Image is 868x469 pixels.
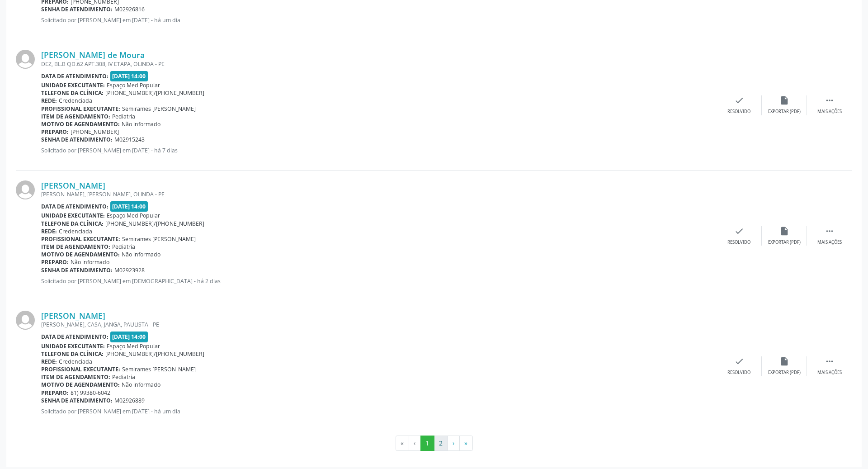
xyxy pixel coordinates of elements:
[71,389,110,397] span: 81) 99380-6042
[41,381,120,388] b: Motivo de agendamento:
[105,350,204,358] span: [PHONE_NUMBER]/[PHONE_NUMBER]
[825,95,835,105] i: 
[41,50,145,60] a: [PERSON_NAME] de Moura
[768,370,801,376] div: Exportar (PDF)
[768,109,801,115] div: Exportar (PDF)
[41,72,108,80] b: Data de atendimento:
[727,370,750,376] div: Resolvido
[41,89,104,97] b: Telefone da clínica:
[41,358,57,365] b: Rede:
[41,243,110,251] b: Item de agendamento:
[734,356,744,366] i: check
[107,212,160,219] span: Espaço Med Popular
[41,235,120,243] b: Profissional executante:
[112,113,135,120] span: Pediatria
[817,239,842,246] div: Mais ações
[448,436,460,451] button: Go to next page
[110,71,148,81] span: [DATE] 14:00
[114,136,145,143] span: M02915243
[16,180,35,199] img: img
[71,258,109,266] span: Não informado
[41,60,717,68] div: DEZ, BL.B QD.62 APT.308, IV ETAPA, OLINDA - PE
[768,239,801,246] div: Exportar (PDF)
[41,81,105,89] b: Unidade executante:
[41,321,717,328] div: [PERSON_NAME], CASA, JANGA, PAULISTA - PE
[114,5,145,13] span: M02926816
[825,356,835,366] i: 
[41,333,108,341] b: Data de atendimento:
[41,180,105,190] a: [PERSON_NAME]
[817,370,842,376] div: Mais ações
[107,342,160,350] span: Espaço Med Popular
[825,226,835,236] i: 
[41,266,113,274] b: Senha de atendimento:
[16,50,35,69] img: img
[434,436,448,451] button: Go to page 2
[779,226,789,236] i: insert_drive_file
[16,311,35,330] img: img
[41,105,120,113] b: Profissional executante:
[817,109,842,115] div: Mais ações
[779,95,789,105] i: insert_drive_file
[41,128,69,136] b: Preparo:
[41,16,717,24] p: Solicitado por [PERSON_NAME] em [DATE] - há um dia
[727,239,750,246] div: Resolvido
[114,397,145,404] span: M02926889
[734,95,744,105] i: check
[122,251,160,258] span: Não informado
[122,235,196,243] span: Semirames [PERSON_NAME]
[59,227,92,235] span: Credenciada
[41,113,110,120] b: Item de agendamento:
[110,201,148,212] span: [DATE] 14:00
[41,311,105,321] a: [PERSON_NAME]
[59,97,92,104] span: Credenciada
[41,220,104,227] b: Telefone da clínica:
[41,147,717,154] p: Solicitado por [PERSON_NAME] em [DATE] - há 7 dias
[41,97,57,104] b: Rede:
[112,373,135,381] span: Pediatria
[41,120,120,128] b: Motivo de agendamento:
[41,365,120,373] b: Profissional executante:
[107,81,160,89] span: Espaço Med Popular
[41,389,69,397] b: Preparo:
[41,136,113,143] b: Senha de atendimento:
[59,358,92,365] span: Credenciada
[105,220,204,227] span: [PHONE_NUMBER]/[PHONE_NUMBER]
[112,243,135,251] span: Pediatria
[727,109,750,115] div: Resolvido
[122,105,196,113] span: Semirames [PERSON_NAME]
[71,128,119,136] span: [PHONE_NUMBER]
[41,190,717,198] div: [PERSON_NAME], [PERSON_NAME], OLINDA - PE
[459,436,473,451] button: Go to last page
[122,381,160,388] span: Não informado
[779,356,789,366] i: insert_drive_file
[41,5,113,13] b: Senha de atendimento:
[122,365,196,373] span: Semirames [PERSON_NAME]
[110,332,148,342] span: [DATE] 14:00
[41,258,69,266] b: Preparo:
[41,203,108,210] b: Data de atendimento:
[16,436,852,451] ul: Pagination
[41,212,105,219] b: Unidade executante:
[41,373,110,381] b: Item de agendamento:
[41,342,105,350] b: Unidade executante:
[41,227,57,235] b: Rede:
[41,251,120,258] b: Motivo de agendamento:
[41,397,113,404] b: Senha de atendimento:
[734,226,744,236] i: check
[41,350,104,358] b: Telefone da clínica:
[122,120,160,128] span: Não informado
[114,266,145,274] span: M02923928
[420,436,434,451] button: Go to page 1
[41,277,717,285] p: Solicitado por [PERSON_NAME] em [DEMOGRAPHIC_DATA] - há 2 dias
[105,89,204,97] span: [PHONE_NUMBER]/[PHONE_NUMBER]
[41,407,717,415] p: Solicitado por [PERSON_NAME] em [DATE] - há um dia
